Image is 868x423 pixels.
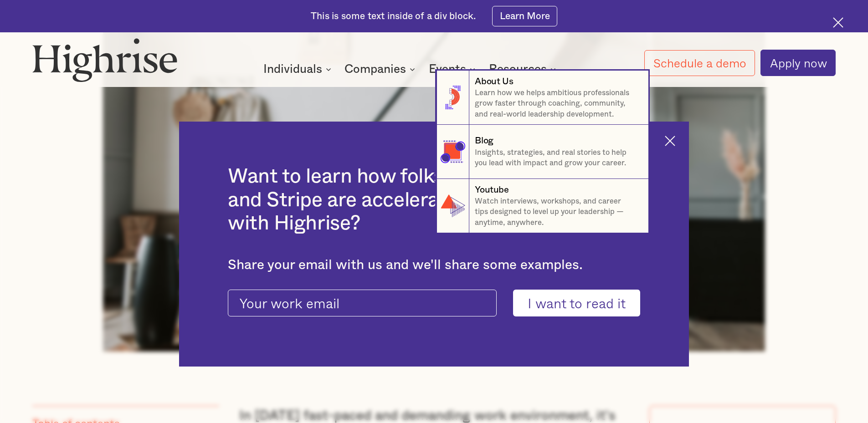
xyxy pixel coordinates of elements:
[513,290,640,317] input: I want to read it
[228,290,640,317] form: current-ascender-blog-article-modal-form
[437,71,648,125] a: About UsLearn how we helps ambitious professionals grow faster through coaching, community, and r...
[437,125,648,179] a: BlogInsights, strategies, and real stories to help you lead with impact and grow your career.
[263,64,334,75] div: Individuals
[475,88,637,120] p: Learn how we helps ambitious professionals grow faster through coaching, community, and real-worl...
[344,64,418,75] div: Companies
[475,75,513,88] div: About Us
[263,64,322,75] div: Individuals
[429,64,466,75] div: Events
[760,50,836,76] a: Apply now
[833,17,843,28] img: Cross icon
[437,179,648,233] a: YoutubeWatch interviews, workshops, and career tips designed to level up your leadership — anytim...
[475,183,508,196] div: Youtube
[228,257,640,273] div: Share your email with us and we'll share some examples.
[489,64,559,75] div: Resources
[32,38,177,82] img: Highrise logo
[475,148,637,169] p: Insights, strategies, and real stories to help you lead with impact and grow your career.
[475,134,493,147] div: Blog
[311,10,476,23] div: This is some text inside of a div block.
[644,50,755,76] a: Schedule a demo
[344,64,406,75] div: Companies
[489,64,547,75] div: Resources
[429,64,478,75] div: Events
[492,6,557,26] a: Learn More
[228,290,497,317] input: Your work email
[475,196,637,228] p: Watch interviews, workshops, and career tips designed to level up your leadership — anytime, anyw...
